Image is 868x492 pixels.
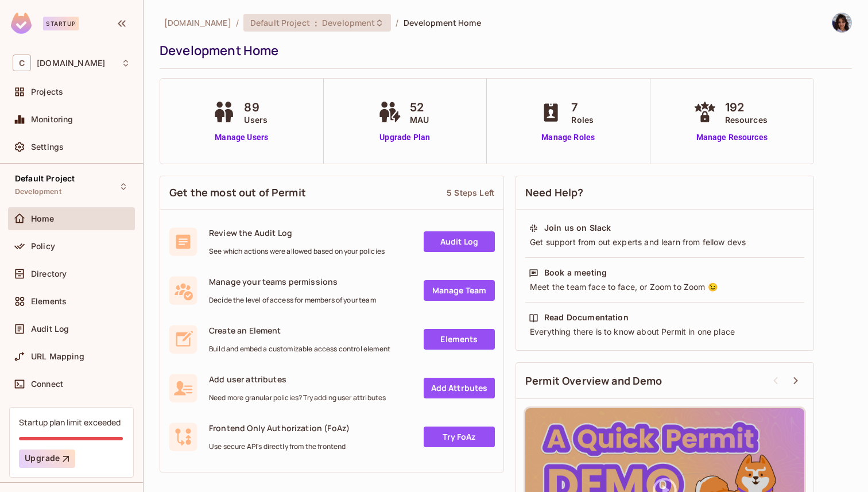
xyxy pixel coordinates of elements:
span: Connect [31,379,63,389]
a: Add Attrbutes [424,378,495,398]
span: See which actions were allowed based on your policies [209,247,385,256]
span: Policy [31,242,55,251]
span: C [13,55,31,71]
span: 7 [571,99,594,116]
div: Read Documentation [544,312,629,323]
span: Workspace: chalkboard.io [37,59,105,68]
span: 89 [244,99,268,116]
span: Roles [571,114,594,126]
div: Get support from out experts and learn from fellow devs [529,237,801,248]
span: Need more granular policies? Try adding user attributes [209,393,386,402]
a: Elements [424,329,495,350]
span: Monitoring [31,115,73,124]
span: Development Home [404,17,481,28]
span: Projects [31,87,63,96]
img: SReyMgAAAABJRU5ErkJggg== [11,13,32,34]
span: Get the most out of Permit [169,185,306,200]
li: / [236,17,239,28]
div: Startup [43,17,79,30]
span: Directory [31,269,67,278]
div: Everything there is to know about Permit in one place [529,326,801,338]
span: Default Project [250,17,310,28]
a: Audit Log [424,231,495,252]
span: Create an Element [209,325,390,336]
li: / [396,17,398,28]
span: Add user attributes [209,374,386,385]
div: Meet the team face to face, or Zoom to Zoom 😉 [529,281,801,293]
span: Permit Overview and Demo [525,374,662,388]
span: Development [322,17,375,28]
span: the active workspace [164,17,231,28]
span: Home [31,214,55,223]
div: Join us on Slack [544,222,611,234]
span: URL Mapping [31,352,84,361]
div: 5 Steps Left [447,187,494,198]
a: Manage Roles [537,131,599,144]
div: Startup plan limit exceeded [19,417,121,428]
span: Build and embed a customizable access control element [209,344,390,354]
span: Development [15,187,61,196]
span: Review the Audit Log [209,227,385,238]
span: MAU [410,114,429,126]
span: Audit Log [31,324,69,334]
a: Try FoAz [424,427,495,447]
a: Manage Users [210,131,273,144]
span: Settings [31,142,64,152]
img: Lusine Karapetian [832,13,851,32]
span: Elements [31,297,67,306]
span: Resources [725,114,768,126]
span: Manage your teams permissions [209,276,376,287]
span: Users [244,114,268,126]
a: Upgrade Plan [375,131,435,144]
a: Manage Resources [691,131,773,144]
div: Book a meeting [544,267,607,278]
span: Need Help? [525,185,584,200]
span: Frontend Only Authorization (FoAz) [209,423,350,433]
span: : [314,18,318,28]
span: Default Project [15,174,75,183]
span: Use secure API's directly from the frontend [209,442,350,451]
div: Development Home [160,42,846,59]
span: Decide the level of access for members of your team [209,296,376,305]
button: Upgrade [19,450,75,468]
span: 52 [410,99,429,116]
a: Manage Team [424,280,495,301]
span: 192 [725,99,768,116]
